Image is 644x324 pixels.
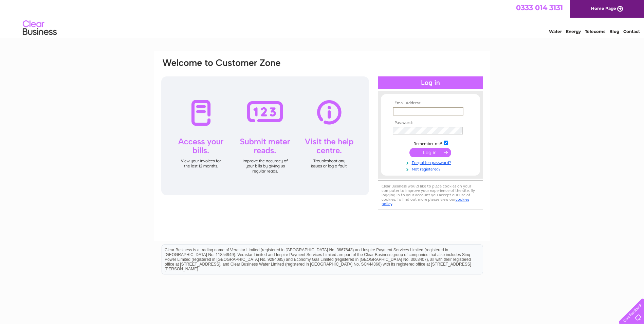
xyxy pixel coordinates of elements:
[382,197,469,206] a: cookies policy
[585,29,605,34] a: Telecoms
[391,101,470,106] th: Email Address:
[162,4,483,33] div: Clear Business is a trading name of Verastar Limited (registered in [GEOGRAPHIC_DATA] No. 3667643...
[409,148,451,157] input: Submit
[623,29,640,34] a: Contact
[391,140,470,146] td: Remember me?
[516,3,563,12] a: 0333 014 3131
[549,29,562,34] a: Water
[378,180,483,210] div: Clear Business would like to place cookies on your computer to improve your experience of the sit...
[22,18,57,38] img: logo.png
[391,121,470,125] th: Password:
[393,165,470,172] a: Not registered?
[609,29,619,34] a: Blog
[566,29,581,34] a: Energy
[393,159,470,165] a: Forgotten password?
